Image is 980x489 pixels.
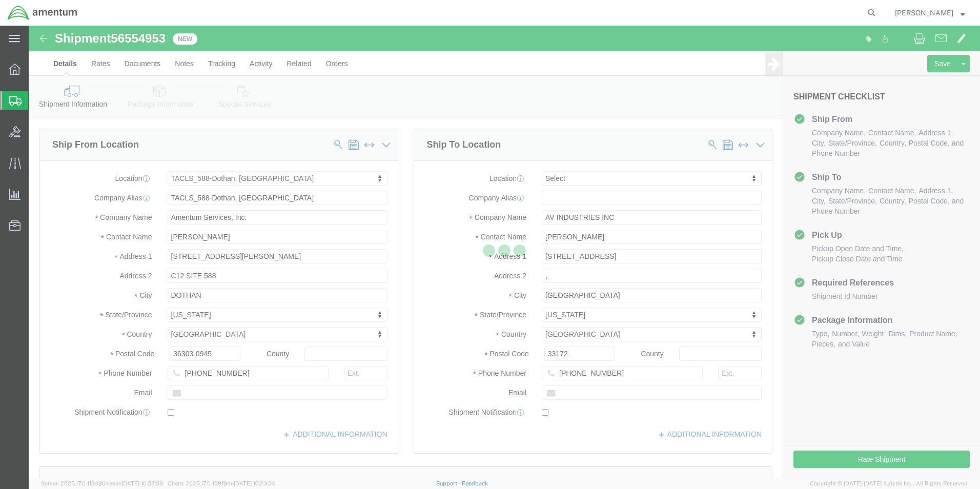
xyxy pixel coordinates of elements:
[234,480,275,486] span: [DATE] 10:23:34
[895,7,953,18] span: Marcus McGuire
[121,480,163,486] span: [DATE] 10:32:38
[7,5,78,21] img: logo
[810,479,968,488] span: Copyright © [DATE]-[DATE] Agistix Inc., All Rights Reserved
[462,480,488,486] a: Feedback
[894,7,966,19] button: [PERSON_NAME]
[436,480,462,486] a: Support
[168,480,275,486] span: Client: 2025.17.0-159f9de
[41,480,163,486] span: Server: 2025.17.0-1194904eeae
